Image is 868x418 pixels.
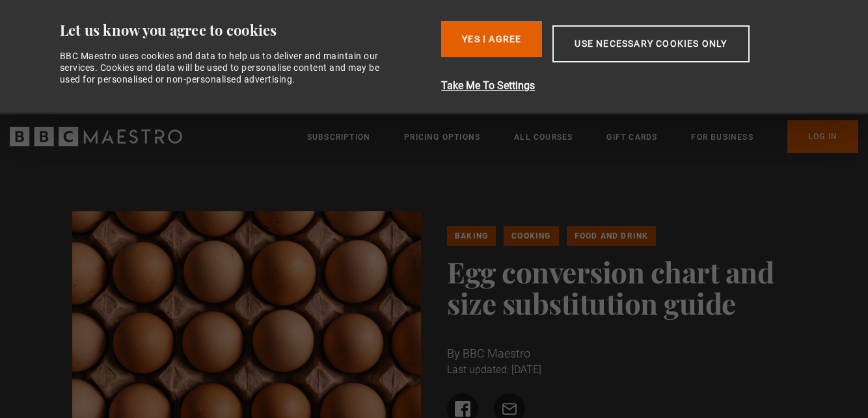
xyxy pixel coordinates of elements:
a: Baking [447,226,496,246]
button: Take Me To Settings [441,78,818,94]
span: BBC Maestro [463,346,530,360]
div: BBC Maestro uses cookies and data to help us to deliver and maintain our services. Cookies and da... [60,50,394,86]
a: Log In [787,120,858,153]
svg: BBC Maestro [10,127,182,146]
time: Last updated: [DATE] [447,363,541,376]
button: Use necessary cookies only [552,25,749,62]
a: Cooking [504,226,558,246]
a: Pricing Options [404,131,480,144]
h1: Egg conversion chart and size substitution guide [447,256,796,319]
button: Yes I Agree [441,21,542,57]
a: For business [691,131,753,144]
a: Subscription [307,131,370,144]
span: By [447,346,460,360]
div: Let us know you agree to cookies [60,21,431,40]
a: Gift Cards [606,131,657,144]
nav: Primary [307,120,858,153]
a: All Courses [514,131,573,144]
a: Food and Drink [567,226,657,246]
